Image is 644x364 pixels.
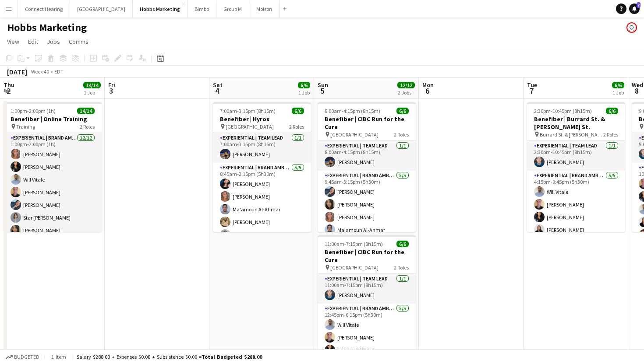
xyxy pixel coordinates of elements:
a: Jobs [43,36,64,47]
span: 6 [421,86,434,96]
h3: Benefiber | Hyrox [213,115,311,123]
span: 6/6 [298,82,310,88]
span: Thu [4,81,14,89]
span: 1:00pm-2:00pm (1h) [11,108,56,114]
h3: Benefiber | CIBC Run for the Cure [318,115,416,131]
span: 6/6 [396,241,409,247]
h3: Benefiber | Burrard St. & [PERSON_NAME] St. [527,115,625,131]
app-card-role: Experiential | Brand Ambassador12/121:00pm-2:00pm (1h)[PERSON_NAME][PERSON_NAME]Will Vitale[PERSO... [4,133,102,302]
span: View [7,38,19,45]
app-card-role: Experiential | Brand Ambassador5/59:45am-3:15pm (5h30m)[PERSON_NAME][PERSON_NAME][PERSON_NAME]Ma'... [318,171,416,251]
span: 8 [630,86,643,96]
span: Burrard St. & [PERSON_NAME] St. [540,131,603,138]
app-job-card: 1:00pm-2:00pm (1h)14/14Benefiber | Online Training Training2 RolesExperiential | Brand Ambassador... [4,102,102,232]
button: Group M [216,0,249,17]
app-job-card: 8:00am-4:15pm (8h15m)6/6Benefiber | CIBC Run for the Cure [GEOGRAPHIC_DATA]2 RolesExperiential | ... [318,102,416,232]
app-card-role: Experiential | Team Lead1/12:30pm-10:45pm (8h15m)[PERSON_NAME] [527,141,625,171]
span: 2 Roles [394,264,409,271]
div: 1 Job [612,89,624,96]
button: Molson [249,0,280,17]
a: Comms [65,36,92,47]
span: 2 [2,86,14,96]
span: Sun [318,81,328,89]
app-user-avatar: Jamie Wong [626,22,637,33]
h1: Hobbs Marketing [7,21,87,34]
span: Edit [28,38,38,45]
button: [GEOGRAPHIC_DATA] [70,0,133,17]
span: [GEOGRAPHIC_DATA] [330,264,379,271]
div: Salary $288.00 + Expenses $0.00 + Subsistence $0.00 = [77,353,262,360]
app-card-role: Experiential | Brand Ambassador5/54:15pm-9:45pm (5h30m)Will Vitale[PERSON_NAME][PERSON_NAME][PERS... [527,171,625,251]
button: Connect Hearing [18,0,70,17]
span: Week 40 [29,68,51,75]
span: Comms [69,38,88,45]
app-job-card: 7:00am-3:15pm (8h15m)6/6Benefiber | Hyrox [GEOGRAPHIC_DATA]2 RolesExperiential | Team Lead1/17:00... [213,102,311,232]
h3: Benefiber | CIBC Run for the Cure [318,248,416,264]
span: [GEOGRAPHIC_DATA] [226,123,274,130]
span: 6/6 [396,108,409,114]
button: Bimbo [188,0,216,17]
div: 1 Job [298,89,310,96]
span: 3 [107,86,115,96]
span: 5 [316,86,328,96]
app-card-role: Experiential | Team Lead1/111:00am-7:15pm (8h15m)[PERSON_NAME] [318,274,416,304]
span: 6/6 [606,108,618,114]
span: 14/14 [83,82,101,88]
span: Mon [422,81,434,89]
div: EDT [54,68,64,75]
a: Edit [25,36,42,47]
span: 14/14 [77,108,95,114]
span: 7 [637,2,640,8]
span: Sat [213,81,223,89]
app-card-role: Experiential | Team Lead1/18:00am-4:15pm (8h15m)[PERSON_NAME] [318,141,416,171]
span: 2 Roles [289,123,304,130]
a: View [4,36,23,47]
button: Hobbs Marketing [133,0,188,17]
span: Total Budgeted $288.00 [202,353,262,360]
span: 4 [212,86,223,96]
div: [DATE] [7,67,27,76]
span: 8:00am-4:15pm (8h15m) [325,108,380,114]
div: 2 Jobs [398,89,414,96]
span: Training [16,123,35,130]
app-card-role: Experiential | Team Lead1/17:00am-3:15pm (8h15m)[PERSON_NAME] [213,133,311,163]
a: 7 [629,3,640,14]
app-card-role: Experiential | Brand Ambassador5/58:45am-2:15pm (5h30m)[PERSON_NAME][PERSON_NAME]Ma'amoun Al-Ahma... [213,163,311,243]
span: 1 item [48,353,69,360]
span: Wed [632,81,643,89]
span: 7 [526,86,537,96]
span: 2:30pm-10:45pm (8h15m) [534,108,592,114]
span: Jobs [47,38,60,45]
span: [GEOGRAPHIC_DATA] [330,131,379,138]
span: 2 Roles [394,131,409,138]
span: 12/12 [397,82,415,88]
button: Budgeted [4,352,41,362]
span: 2 Roles [80,123,95,130]
span: Budgeted [14,354,39,360]
span: 6/6 [612,82,624,88]
span: 7:00am-3:15pm (8h15m) [220,108,276,114]
span: Fri [108,81,115,89]
app-job-card: 2:30pm-10:45pm (8h15m)6/6Benefiber | Burrard St. & [PERSON_NAME] St. Burrard St. & [PERSON_NAME] ... [527,102,625,232]
span: 11:00am-7:15pm (8h15m) [325,241,383,247]
span: Tue [527,81,537,89]
div: 1 Job [84,89,100,96]
h3: Benefiber | Online Training [4,115,102,123]
span: 6/6 [292,108,304,114]
span: 2 Roles [603,131,618,138]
